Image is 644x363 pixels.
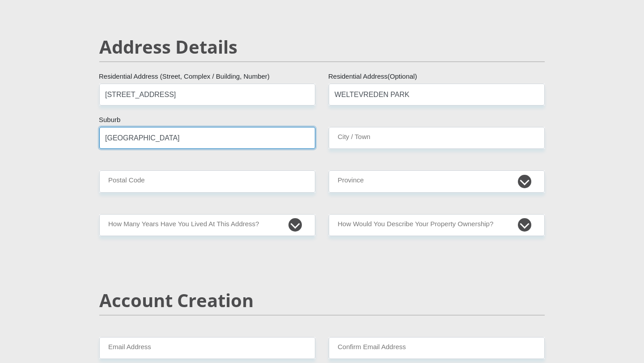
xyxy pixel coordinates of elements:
select: Please select a value [329,214,545,236]
h2: Address Details [99,36,545,58]
select: Please select a value [99,214,315,236]
input: City [329,127,545,149]
input: Postal Code [99,170,315,192]
h2: Account Creation [99,290,545,311]
input: Suburb [99,127,315,149]
input: Valid residential address [99,84,315,106]
input: Confirm Email Address [329,337,545,359]
input: Address line 2 (Optional) [329,84,545,106]
input: Email Address [99,337,315,359]
select: Please Select a Province [329,170,545,192]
